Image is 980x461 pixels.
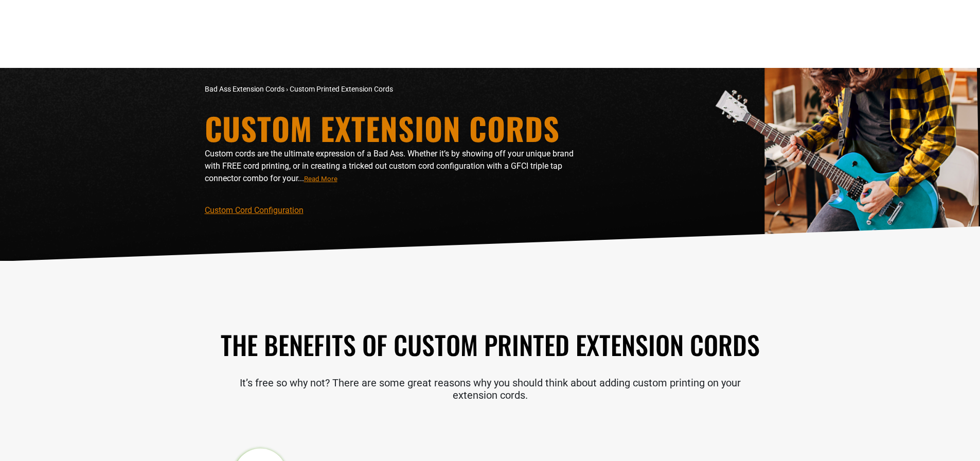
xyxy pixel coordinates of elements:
[205,148,580,185] p: Custom cords are the ultimate expression of a Bad Ass. Whether it’s by showing off your unique br...
[290,85,393,93] span: Custom Printed Extension Cords
[205,205,304,215] a: Custom Cord Configuration
[205,328,776,361] h2: The Benefits of Custom Printed Extension Cords
[205,113,580,144] h1: Custom Extension Cords
[205,377,776,401] p: It’s free so why not? There are some great reasons why you should think about adding custom print...
[286,85,288,93] span: ›
[205,84,580,95] nav: breadcrumbs
[205,85,284,93] a: Bad Ass Extension Cords
[304,175,337,183] span: Read More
